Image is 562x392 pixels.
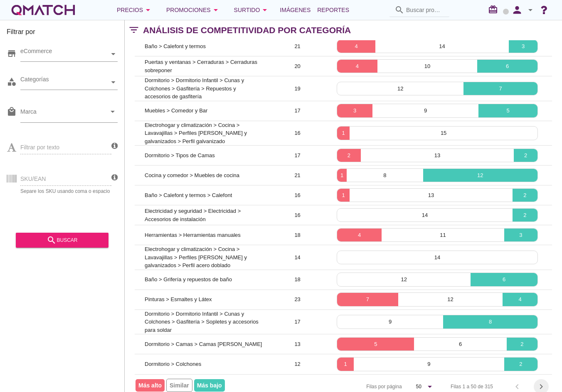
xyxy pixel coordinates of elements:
td: 17 [272,146,323,166]
p: 3 [337,107,372,115]
span: Dormitorio > Dormitorio Infantil > Cunas y Colchones > Gasfitería > Sopletes y accesorios para so... [145,311,259,333]
p: 2 [513,191,537,200]
p: 12 [337,275,471,284]
td: 18 [272,225,323,245]
span: Electricidad y seguridad > Electricidad > Accesorios de instalación [145,208,241,222]
i: category [7,77,17,87]
div: Promociones [166,5,221,15]
i: redeem [488,5,501,15]
span: Imágenes [280,5,311,15]
td: 21 [272,166,323,185]
button: buscar [16,233,108,248]
p: 1 [337,360,354,368]
p: 6 [477,62,537,71]
td: 21 [272,37,323,56]
div: 50 [416,383,421,390]
i: search [394,5,404,15]
a: Reportes [314,2,352,18]
button: Precios [110,2,160,18]
h3: Filtrar por [7,27,118,40]
span: Baño > Calefont y termos > Calefont [145,192,232,198]
div: Filas 1 a 50 de 315 [451,383,493,390]
i: arrow_drop_down [108,107,118,117]
span: Dormitorio > Dormitorio Infantil > Cunas y Colchones > Gasfitería > Repuestos y accesorios de gas... [145,77,244,100]
p: 13 [350,191,513,200]
span: Dormitorio > Tipos de Camas [145,152,215,158]
td: 19 [272,76,323,101]
span: Pinturas > Esmaltes y Látex [145,296,212,302]
p: 8 [347,171,423,180]
td: 23 [272,290,323,309]
i: chevron_right [536,382,546,392]
button: Surtido [227,2,277,18]
span: Puertas y ventanas > Cerraduras > Cerraduras sobreponer [145,59,257,73]
span: Más alto [136,379,165,392]
td: 18 [272,270,323,290]
span: Herramientas > Herramientas manuales [145,232,241,238]
p: 14 [337,253,537,262]
span: Cocina y comedor > Muebles de cocina [145,172,239,178]
td: 16 [272,205,323,225]
div: Precios [117,5,153,15]
span: Baño > Grifería y repuestos de baño [145,276,232,282]
p: 12 [337,85,463,93]
i: search [47,235,57,245]
p: 14 [337,211,513,219]
td: 14 [272,245,323,270]
td: 16 [272,121,323,146]
p: 15 [350,129,537,137]
i: local_mall [7,107,17,117]
span: Dormitorio > Camas > Camas [PERSON_NAME] [145,341,262,347]
a: Imágenes [276,2,314,18]
i: person [509,4,525,16]
p: 12 [423,171,537,180]
p: 4 [503,295,537,304]
td: 13 [272,334,323,354]
p: 1 [337,171,347,180]
p: 3 [509,42,537,51]
p: 5 [337,340,414,348]
p: 2 [513,211,537,219]
input: Buscar productos [406,3,444,17]
i: arrow_drop_down [211,5,221,15]
span: Dormitorio > Colchones [145,361,201,367]
p: 14 [375,42,509,51]
span: Baño > Calefont y termos [145,43,206,49]
p: 3 [504,231,537,239]
span: Electrohogar y climatización > Cocina > Lavavajillas > Perfiles [PERSON_NAME] y galvanizados > Pe... [145,246,247,268]
p: 4 [337,62,377,71]
p: 7 [337,295,398,304]
a: white-qmatch-logo [10,2,76,18]
p: 13 [361,151,514,160]
p: 2 [504,360,537,368]
p: 2 [337,151,361,160]
p: 2 [514,151,537,160]
td: 17 [272,309,323,334]
p: 4 [337,42,375,51]
span: Reportes [317,5,349,15]
h2: Análisis de competitividad por Categoría [143,24,351,37]
p: 9 [372,107,478,115]
span: Electrohogar y climatización > Cocina > Lavavajillas > Perfiles [PERSON_NAME] y galvanizados > Pe... [145,122,247,144]
i: arrow_drop_down [260,5,270,15]
div: Surtido [234,5,270,15]
p: 1 [337,129,350,137]
p: 9 [354,360,504,368]
p: 11 [382,231,504,239]
p: 2 [507,340,537,348]
span: Similar [166,379,192,392]
p: 10 [377,62,478,71]
td: 16 [272,185,323,205]
p: 6 [414,340,506,348]
i: store [7,49,17,58]
p: 5 [478,107,537,115]
p: 6 [471,275,537,284]
span: Muebles > Comedor y Bar [145,107,207,114]
td: 12 [272,354,323,374]
span: Más bajo [194,379,225,392]
i: arrow_drop_down [143,5,153,15]
i: arrow_drop_down [425,382,435,392]
td: 17 [272,101,323,121]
